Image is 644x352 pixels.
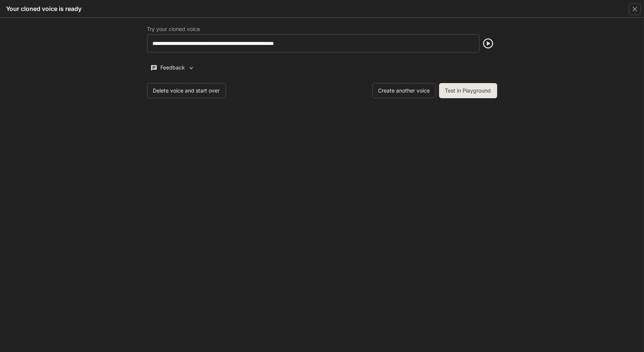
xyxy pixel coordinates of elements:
[439,83,497,98] button: Test in Playground
[6,5,81,13] h5: Your cloned voice is ready
[147,83,226,98] button: Delete voice and start over
[372,83,436,98] button: Create another voice
[147,62,198,74] button: Feedback
[147,26,200,32] p: Try your cloned voice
